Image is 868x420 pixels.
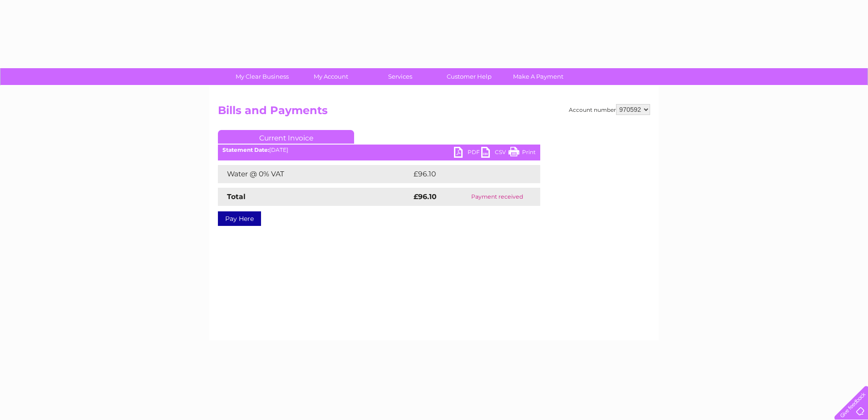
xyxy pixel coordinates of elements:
a: Customer Help [432,68,507,85]
a: Current Invoice [218,130,354,144]
a: My Clear Business [225,68,300,85]
div: Account number [569,104,650,115]
a: Pay Here [218,211,261,226]
a: Make A Payment [501,68,576,85]
a: Services [363,68,438,85]
a: CSV [481,147,508,160]
div: [DATE] [218,147,540,153]
a: My Account [294,68,369,85]
h2: Bills and Payments [218,104,650,121]
b: Statement Date: [222,146,269,153]
strong: Total [227,192,246,201]
a: Print [508,147,536,160]
td: Payment received [454,188,540,206]
a: PDF [454,147,481,160]
td: Water @ 0% VAT [218,165,411,183]
strong: £96.10 [414,192,437,201]
td: £96.10 [411,165,522,183]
